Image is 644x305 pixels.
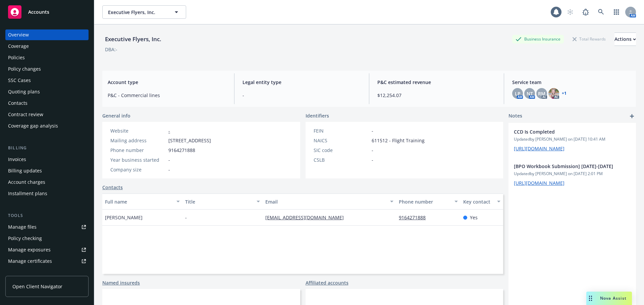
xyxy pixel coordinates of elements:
div: Policy changes [8,64,41,74]
a: Contacts [5,98,89,108]
div: NAICS [314,137,369,144]
img: photo [548,88,559,99]
a: Manage certificates [5,256,89,266]
a: Installment plans [5,188,89,199]
a: Coverage gap analysis [5,121,89,131]
span: NT [527,90,533,97]
div: Invoices [8,154,26,165]
a: Policies [5,52,89,63]
button: Key contact [461,194,503,210]
div: Mailing address [110,137,166,144]
a: +1 [562,91,567,95]
div: Phone number [110,147,166,154]
a: Switch app [610,5,623,19]
span: [BPO Workbook Submission] [DATE]-[DATE] [514,163,613,170]
div: SSC Cases [8,75,31,86]
a: Coverage [5,41,89,52]
span: CCD Is Completed [514,128,613,135]
div: Manage exposures [8,244,51,255]
a: Manage exposures [5,244,89,255]
div: Title [185,198,253,205]
a: SSC Cases [5,75,89,86]
span: Notes [508,112,522,120]
a: 9164271888 [399,214,431,221]
div: Drag to move [586,292,595,305]
button: Executive Flyers, Inc. [102,5,186,19]
a: Quoting plans [5,86,89,97]
div: Overview [8,29,29,40]
span: P&C estimated revenue [377,79,496,86]
div: Actions [614,33,636,46]
div: Contacts [8,98,28,108]
div: Coverage [8,41,29,52]
button: Nova Assist [586,292,632,305]
div: CCD Is CompletedUpdatedby [PERSON_NAME] on [DATE] 10:41 AM[URL][DOMAIN_NAME] [508,123,636,157]
div: Billing updates [8,165,42,176]
a: Report a Bug [579,5,592,19]
span: [PERSON_NAME] [105,214,143,221]
span: Open Client Navigator [12,283,62,290]
a: Named insureds [102,279,140,286]
span: 9164271888 [168,147,195,154]
div: Key contact [463,198,493,205]
a: Start snowing [563,5,577,19]
div: Company size [110,166,166,173]
div: Coverage gap analysis [8,121,58,131]
span: - [168,166,170,173]
span: - [372,156,373,163]
a: Billing updates [5,165,89,176]
a: Policy checking [5,233,89,244]
span: Yes [470,214,478,221]
span: Legal entity type [243,79,361,86]
a: Accounts [5,3,89,21]
a: Account charges [5,177,89,187]
button: Phone number [396,194,460,210]
div: Manage files [8,222,37,232]
a: Invoices [5,154,89,165]
div: Billing [5,145,89,151]
div: Tools [5,212,89,219]
span: - [185,214,187,221]
a: Contacts [102,184,123,191]
span: 611512 - Flight Training [372,137,425,144]
a: Manage claims [5,267,89,278]
span: - [372,127,373,134]
div: DBA: - [105,46,117,53]
span: Account type [108,79,226,86]
span: [STREET_ADDRESS] [168,137,211,144]
span: Service team [512,79,631,86]
div: Manage claims [8,267,42,278]
span: Updated by [PERSON_NAME] on [DATE] 2:01 PM [514,171,631,177]
span: Nova Assist [600,295,627,301]
div: Website [110,127,166,134]
div: Total Rewards [569,35,609,43]
span: LP [515,90,521,97]
span: - [243,92,361,99]
button: Title [182,194,263,210]
div: Manage certificates [8,256,52,266]
span: RM [538,90,545,97]
span: Identifiers [306,112,329,119]
a: Affiliated accounts [306,279,348,286]
button: Full name [102,194,182,210]
div: FEIN [314,127,369,134]
a: [EMAIL_ADDRESS][DOMAIN_NAME] [265,214,349,221]
button: Actions [614,32,636,46]
a: add [628,112,636,120]
div: Email [265,198,386,205]
span: - [168,156,170,163]
a: - [168,128,170,134]
span: Accounts [28,9,49,15]
a: [URL][DOMAIN_NAME] [514,145,565,152]
button: Email [263,194,396,210]
span: Updated by [PERSON_NAME] on [DATE] 10:41 AM [514,136,631,142]
div: Account charges [8,177,45,187]
div: Phone number [399,198,450,205]
div: Business Insurance [512,35,564,43]
span: P&C - Commercial lines [108,92,226,99]
div: Quoting plans [8,86,40,97]
div: Year business started [110,156,166,163]
a: Policy changes [5,64,89,74]
div: SIC code [314,147,369,154]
